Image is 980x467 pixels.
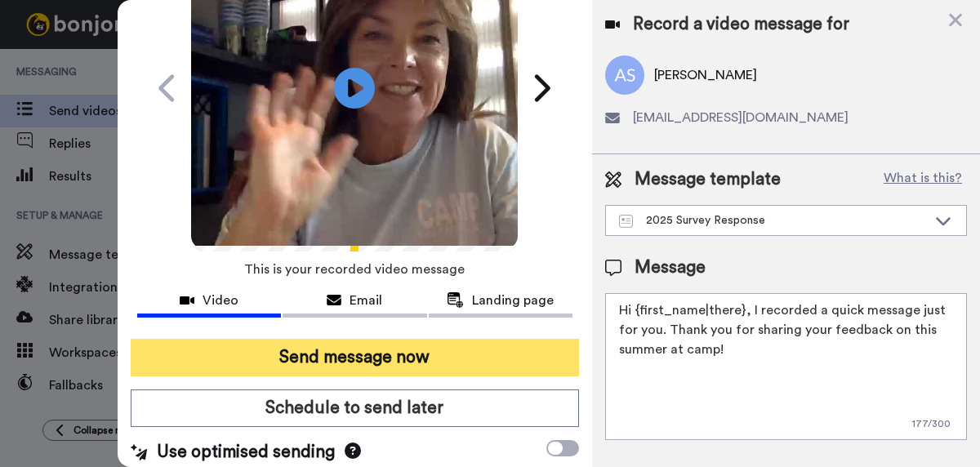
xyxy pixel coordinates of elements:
[605,293,967,440] textarea: Hi {first_name|there}, I recorded a quick message just for you. Thank you for sharing your feedba...
[203,291,238,310] span: Video
[244,251,465,287] span: This is your recorded video message
[635,167,781,192] span: Message template
[350,291,382,310] span: Email
[879,167,967,192] button: What is this?
[633,108,849,127] span: [EMAIL_ADDRESS][DOMAIN_NAME]
[635,256,706,280] span: Message
[131,339,579,376] button: Send message now
[619,215,633,228] img: Message-temps.svg
[619,212,927,229] div: 2025 Survey Response
[472,291,554,310] span: Landing page
[131,389,579,427] button: Schedule to send later
[157,440,335,465] span: Use optimised sending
